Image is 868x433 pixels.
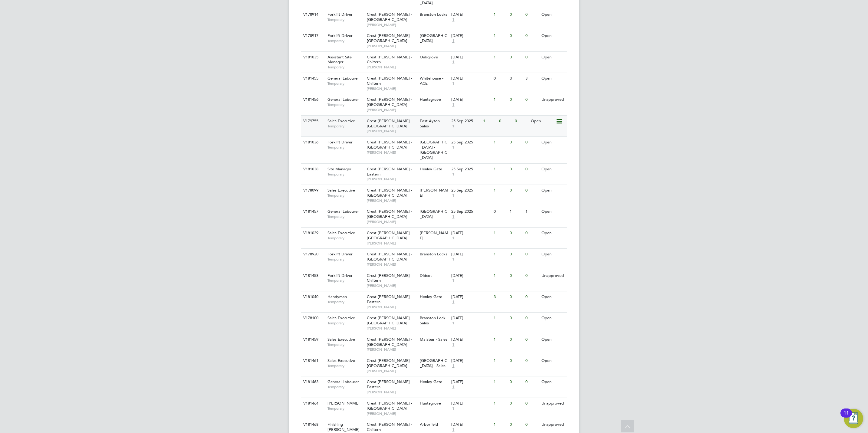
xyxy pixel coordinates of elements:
div: 1 [492,30,508,41]
div: 0 [508,398,524,409]
span: 1 [451,193,455,198]
div: [DATE] [451,401,491,406]
div: 0 [508,9,524,20]
span: Sales Executive [327,230,355,235]
div: [DATE] [451,316,491,321]
span: Temporary [327,342,364,347]
div: Open [540,313,566,324]
span: Henley Gate [420,166,442,172]
div: V181463 [302,376,323,388]
div: Open [540,164,566,175]
div: 0 [524,137,540,148]
div: V181036 [302,137,323,148]
div: V178099 [302,185,323,196]
span: Forklift Driver [327,251,353,257]
div: V181459 [302,334,323,345]
span: Temporary [327,102,364,107]
div: [DATE] [451,33,491,38]
span: 1 [451,172,455,177]
div: 0 [508,291,524,303]
div: 1 [492,9,508,20]
span: Temporary [327,278,364,283]
div: 0 [508,419,524,430]
span: Huntsgrove [420,401,441,406]
span: Crest [PERSON_NAME] - [GEOGRAPHIC_DATA] [367,188,412,198]
span: Assistant Site Manager [327,54,352,65]
span: Malabar - Sales [420,337,447,342]
div: 1 [492,94,508,105]
div: 1 [524,206,540,217]
span: Crest [PERSON_NAME] - [GEOGRAPHIC_DATA] [367,139,412,150]
div: 1 [492,355,508,366]
span: General Labourer [327,97,359,102]
div: 25 Sep 2025 [451,167,491,172]
span: 1 [451,38,455,44]
span: [PERSON_NAME] [420,188,448,198]
span: Temporary [327,406,364,411]
span: 1 [451,236,455,241]
span: 1 [451,278,455,283]
div: Open [540,185,566,196]
div: Open [540,376,566,388]
div: V181040 [302,291,323,303]
span: Temporary [327,17,364,22]
span: 1 [451,406,455,411]
span: Finishing [PERSON_NAME] [327,422,360,432]
span: General Labourer [327,209,359,214]
span: [PERSON_NAME] [367,150,417,155]
div: 0 [524,291,540,303]
div: 0 [508,52,524,63]
div: Open [540,291,566,303]
div: V181456 [302,94,323,105]
div: [DATE] [451,294,491,300]
div: 0 [524,270,540,281]
span: Henley Gate [420,379,442,384]
span: [PERSON_NAME] [367,241,417,246]
div: 3 [524,73,540,84]
span: Sales Executive [327,188,355,193]
span: [GEOGRAPHIC_DATA] [420,33,447,43]
div: 25 Sep 2025 [451,140,491,145]
div: 0 [524,94,540,105]
span: [PERSON_NAME] [327,401,360,406]
div: 11 [843,413,849,421]
div: Open [540,137,566,148]
div: Unapproved [540,398,566,409]
div: [DATE] [451,12,491,17]
span: Temporary [327,300,364,304]
span: Didcot [420,273,432,278]
div: 1 [482,116,497,127]
span: Branston Locks [420,12,447,17]
div: 1 [492,137,508,148]
span: Temporary [327,236,364,241]
span: 1 [451,214,455,219]
div: [DATE] [451,358,491,363]
div: 0 [508,249,524,260]
div: Unapproved [540,419,566,430]
div: V181039 [302,228,323,239]
span: Temporary [327,65,364,70]
span: East Ayton - Sales [420,118,442,129]
div: V178920 [302,249,323,260]
div: [DATE] [451,231,491,236]
span: 1 [451,342,455,347]
span: 1 [451,81,455,86]
div: 0 [508,94,524,105]
div: Open [540,249,566,260]
div: 1 [492,52,508,63]
span: [PERSON_NAME] [367,283,417,288]
span: [PERSON_NAME] [367,107,417,112]
div: 1 [492,313,508,324]
div: Open [540,30,566,41]
div: 0 [492,73,508,84]
div: 0 [524,30,540,41]
div: 1 [492,249,508,260]
div: V178917 [302,30,323,41]
div: 0 [508,185,524,196]
span: Crest [PERSON_NAME] - Chiltern [367,54,412,65]
span: Temporary [327,124,364,129]
span: 1 [451,124,455,129]
div: 0 [524,164,540,175]
div: [DATE] [451,422,491,427]
div: 0 [508,270,524,281]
